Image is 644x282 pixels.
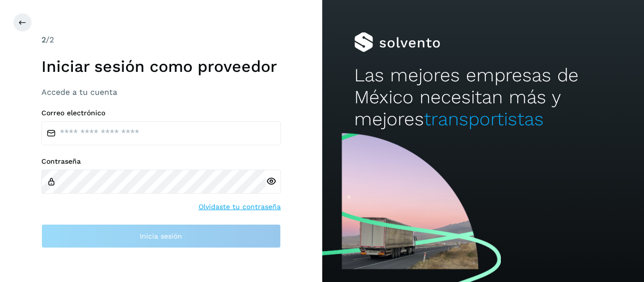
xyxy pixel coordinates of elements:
[41,157,281,166] label: Contraseña
[199,202,281,212] a: Olvidaste tu contraseña
[41,224,281,248] button: Inicia sesión
[41,57,281,76] h1: Iniciar sesión como proveedor
[41,87,281,97] h3: Accede a tu cuenta
[41,109,281,117] label: Correo electrónico
[354,64,612,131] h2: Las mejores empresas de México necesitan más y mejores
[41,34,281,46] div: /2
[41,35,46,44] span: 2
[424,108,544,130] span: transportistas
[140,233,182,240] span: Inicia sesión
